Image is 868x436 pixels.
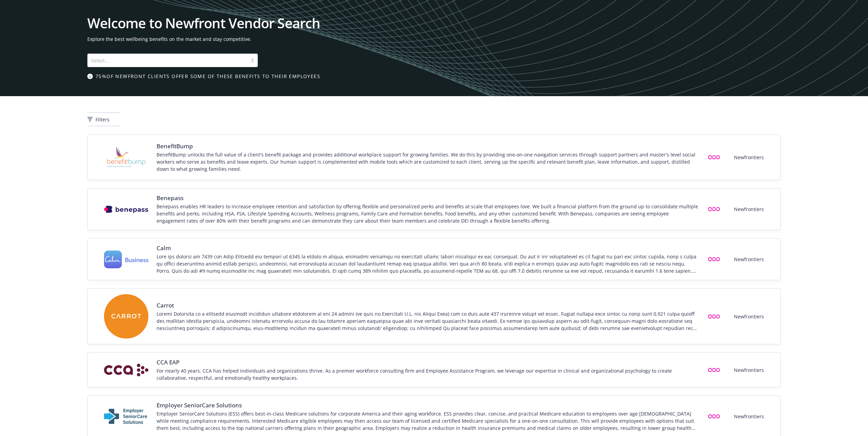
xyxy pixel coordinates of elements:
[104,206,148,213] img: Vendor logo for Benepass
[734,206,764,213] span: Newfrontiers
[734,413,764,420] span: Newfrontiers
[734,366,764,374] span: Newfrontiers
[104,140,148,174] img: Vendor logo for BenefitBump
[87,112,121,126] button: Filters
[104,251,148,269] img: Vendor logo for Calm
[104,294,148,339] img: Vendor logo for Carrot
[95,73,320,80] span: 75% of Newfront clients offer some of these benefits to their employees
[157,410,698,432] div: Employer SeniorCare Solutions (ESS) offers best-in-class Medicare solutions for corporate America...
[734,313,764,320] span: Newfrontiers
[104,408,148,425] img: Vendor logo for Employer SeniorCare Solutions
[157,310,698,332] div: Loremi Dolorsita co a elitsedd eiusmodt incididun utlabore etdolorem al eni 24 admini (ve quis no...
[157,253,698,274] div: Lore ips dolorsi am 7439 con Adip Elitsedd eiu tempori ut 6345 la etdolo m aliqua, enimadmi venia...
[157,151,698,172] div: BenefitBump unlocks the full value of a client's benefit package and provides additional workplac...
[157,203,698,224] div: Benepass enables HR leaders to increase employee retention and satisfaction by offering flexible ...
[157,244,698,252] span: Calm
[95,116,109,123] span: Filters
[104,364,148,376] img: Vendor logo for CCA EAP
[157,358,698,366] span: CCA EAP
[157,401,698,409] span: Employer SeniorCare Solutions
[734,154,764,161] span: Newfrontiers
[157,142,698,150] span: BenefitBump
[157,194,698,202] span: Benepass
[157,367,698,381] div: For nearly 40 years, CCA has helped individuals and organizations thrive. As a premier workforce ...
[87,16,781,30] h1: Welcome to Newfront Vendor Search
[157,301,698,310] span: Carrot
[87,35,781,43] span: Explore the best wellbeing benefits on the market and stay competitive.
[734,256,764,263] span: Newfrontiers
